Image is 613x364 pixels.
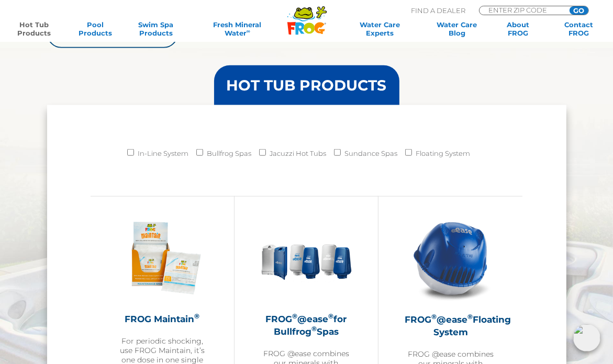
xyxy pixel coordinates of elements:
input: Zip Code Form [487,6,558,14]
img: openIcon [573,324,600,351]
h3: HOT TUB PRODUCTS [227,78,387,93]
h2: FROG @ease Floating System [405,313,496,338]
a: Water CareBlog [433,20,481,37]
h2: FROG Maintain [117,313,208,325]
img: Frog_Maintain_Hero-2-v2-300x300.png [117,212,208,303]
sup: ® [194,312,199,320]
p: Find A Dealer [411,6,465,15]
label: Jacuzzi Hot Tubs [270,144,326,162]
img: bullfrog-product-hero-300x300.png [261,212,352,303]
sup: ∞ [247,28,250,34]
sup: ® [328,312,333,320]
a: Water CareExperts [339,20,420,37]
img: hot-tub-product-atease-system-300x300.png [405,212,496,304]
h2: FROG @ease for Bullfrog Spas [261,313,352,338]
label: In-Line System [138,144,188,162]
a: Swim SpaProducts [132,20,180,37]
label: Floating System [416,144,470,162]
a: Hot TubProducts [10,20,58,37]
sup: ® [467,313,473,321]
sup: ® [311,325,317,333]
input: GO [570,6,588,15]
sup: ® [431,313,437,321]
a: AboutFROG [494,20,541,37]
a: ContactFROG [555,20,603,37]
a: Fresh MineralWater∞ [193,20,282,37]
label: Sundance Spas [344,144,397,162]
label: Bullfrog Spas [207,144,251,162]
sup: ® [292,312,297,320]
a: PoolProducts [71,20,118,37]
